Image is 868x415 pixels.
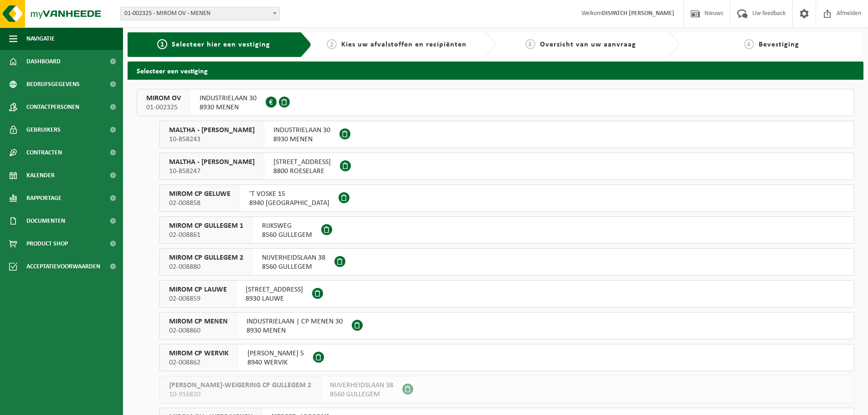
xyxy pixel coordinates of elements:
[247,317,343,326] span: INDUSTRIELAAN | CP MENEN 30
[26,141,62,164] span: Contracten
[169,253,243,262] span: MIROM CP GULLEGEM 2
[341,41,467,48] span: Kies uw afvalstoffen en recipiënten
[146,103,181,112] span: 01-002325
[169,317,228,326] span: MIROM CP MENEN
[273,126,330,135] span: INDUSTRIELAAN 30
[159,280,854,307] button: MIROM CP LAUWE 02-008859 [STREET_ADDRESS]8930 LAUWE
[744,39,754,49] span: 4
[172,41,270,48] span: Selecteer hier een vestiging
[262,262,325,272] span: 8560 GULLEGEM
[159,248,854,276] button: MIROM CP GULLEGEM 2 02-008880 NIJVERHEIDSLAAN 388560 GULLEGEM
[159,153,854,180] button: MALTHA - [PERSON_NAME] 10-858247 [STREET_ADDRESS]8800 ROESELARE
[327,39,337,49] span: 2
[169,358,229,367] span: 02-008862
[169,326,228,335] span: 02-008860
[169,126,255,135] span: MALTHA - [PERSON_NAME]
[26,232,68,255] span: Product Shop
[200,94,257,103] span: INDUSTRIELAAN 30
[159,121,854,148] button: MALTHA - [PERSON_NAME] 10-858243 INDUSTRIELAAN 308930 MENEN
[273,167,331,176] span: 8800 ROESELARE
[246,294,303,303] span: 8930 LAUWE
[759,41,799,48] span: Bevestiging
[262,253,325,262] span: NIJVERHEIDSLAAN 38
[159,344,854,371] button: MIROM CP WERVIK 02-008862 [PERSON_NAME] 58940 WERVIK
[273,135,330,144] span: 8930 MENEN
[330,381,393,390] span: NIJVERHEIDSLAAN 38
[169,349,229,358] span: MIROM CP WERVIK
[121,7,279,20] span: 01-002325 - MIROM OV - MENEN
[249,199,329,208] span: 8940 [GEOGRAPHIC_DATA]
[169,167,255,176] span: 10-858247
[169,381,311,390] span: [PERSON_NAME]-WEIGERING CP GULLEGEM 2
[26,118,61,141] span: Gebruikers
[157,39,167,49] span: 1
[26,210,65,232] span: Documenten
[247,358,304,367] span: 8940 WERVIK
[26,27,55,50] span: Navigatie
[246,285,303,294] span: [STREET_ADDRESS]
[540,41,636,48] span: Overzicht van uw aanvraag
[169,158,255,167] span: MALTHA - [PERSON_NAME]
[26,255,100,278] span: Acceptatievoorwaarden
[159,312,854,339] button: MIROM CP MENEN 02-008860 INDUSTRIELAAN | CP MENEN 308930 MENEN
[169,199,231,208] span: 02-008858
[120,7,280,20] span: 01-002325 - MIROM OV - MENEN
[247,349,304,358] span: [PERSON_NAME] 5
[26,50,61,73] span: Dashboard
[169,190,231,199] span: MIROM CP GELUWE
[602,10,674,17] strong: DISPATCH [PERSON_NAME]
[137,89,854,116] button: MIROM OV 01-002325 INDUSTRIELAAN 308930 MENEN
[525,39,535,49] span: 3
[262,221,312,231] span: RIJKSWEG
[26,187,62,210] span: Rapportage
[169,135,255,144] span: 10-858243
[169,390,311,399] span: 10-916820
[128,61,863,79] h2: Selecteer een vestiging
[159,216,854,244] button: MIROM CP GULLEGEM 1 02-008861 RIJKSWEG8560 GULLEGEM
[249,190,329,199] span: 'T VOSKE 15
[330,390,393,399] span: 8560 GULLEGEM
[169,285,227,294] span: MIROM CP LAUWE
[169,231,243,240] span: 02-008861
[169,294,227,303] span: 02-008859
[273,158,331,167] span: [STREET_ADDRESS]
[26,73,80,96] span: Bedrijfsgegevens
[169,262,243,272] span: 02-008880
[169,221,243,231] span: MIROM CP GULLEGEM 1
[159,184,854,212] button: MIROM CP GELUWE 02-008858 'T VOSKE 158940 [GEOGRAPHIC_DATA]
[262,231,312,240] span: 8560 GULLEGEM
[26,164,55,187] span: Kalender
[200,103,257,112] span: 8930 MENEN
[26,96,79,118] span: Contactpersonen
[247,326,343,335] span: 8930 MENEN
[146,94,181,103] span: MIROM OV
